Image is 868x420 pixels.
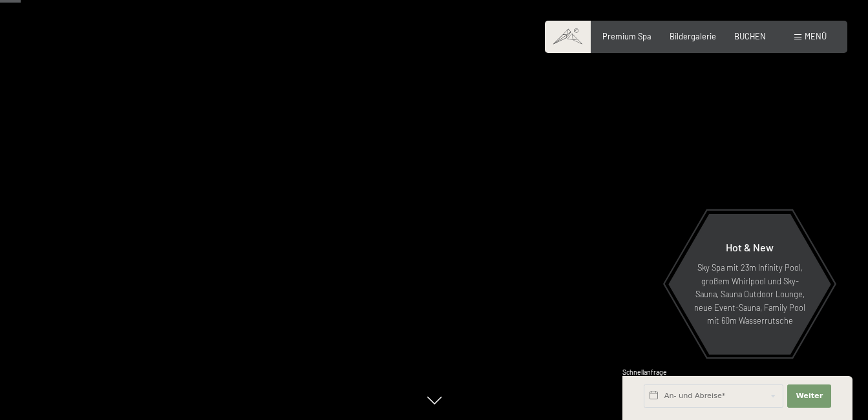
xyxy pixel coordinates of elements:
a: Hot & New Sky Spa mit 23m Infinity Pool, großem Whirlpool und Sky-Sauna, Sauna Outdoor Lounge, ne... [668,213,832,355]
span: Menü [805,31,827,41]
span: Weiter [796,391,823,401]
a: Premium Spa [602,31,651,41]
span: Schnellanfrage [622,368,667,376]
a: Bildergalerie [670,31,716,41]
button: Weiter [787,384,831,408]
p: Sky Spa mit 23m Infinity Pool, großem Whirlpool und Sky-Sauna, Sauna Outdoor Lounge, neue Event-S... [693,261,806,327]
span: 1 [621,395,624,403]
a: BUCHEN [734,31,766,41]
span: Hot & New [726,241,774,253]
span: Einwilligung Marketing* [309,240,416,253]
